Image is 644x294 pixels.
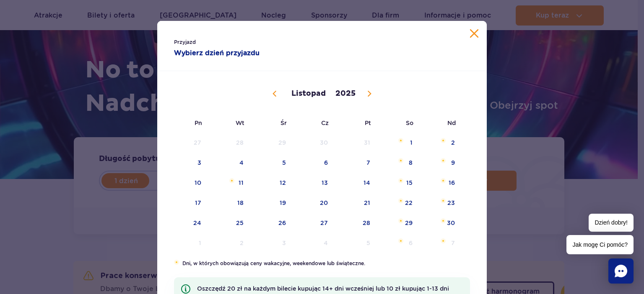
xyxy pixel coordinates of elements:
span: Listopad 30, 2025 [419,213,462,233]
span: Wt [208,113,250,133]
span: Listopad 17, 2025 [166,193,208,212]
button: Zamknij kalendarz [470,29,478,38]
span: Grudzień 2, 2025 [208,233,250,253]
span: Listopad 27, 2025 [293,213,335,233]
span: Październik 30, 2025 [293,133,335,152]
li: Dni, w których obowiązują ceny wakacyjne, weekendowe lub świąteczne. [174,260,470,267]
span: Październik 29, 2025 [250,133,293,152]
span: Listopad 6, 2025 [293,153,335,172]
span: Listopad 22, 2025 [377,193,419,212]
span: Listopad 14, 2025 [335,173,377,192]
span: Listopad 23, 2025 [419,193,462,212]
span: Listopad 12, 2025 [250,173,293,192]
span: Grudzień 1, 2025 [166,233,208,253]
span: Przyjazd [174,38,305,46]
span: Jak mogę Ci pomóc? [566,235,634,254]
span: Listopad 21, 2025 [335,193,377,212]
span: Listopad 16, 2025 [419,173,462,192]
span: Listopad 28, 2025 [335,213,377,233]
span: Listopad 7, 2025 [335,153,377,172]
div: Chat [608,258,634,284]
span: Listopad 24, 2025 [166,213,208,233]
span: Listopad 3, 2025 [166,153,208,172]
span: Listopad 1, 2025 [377,133,419,152]
span: Listopad 2, 2025 [419,133,462,152]
span: Listopad 8, 2025 [377,153,419,172]
span: Śr [250,113,293,133]
span: Listopad 11, 2025 [208,173,250,192]
span: Listopad 25, 2025 [208,213,250,233]
span: Listopad 13, 2025 [293,173,335,192]
span: Listopad 29, 2025 [377,213,419,233]
span: Grudzień 6, 2025 [377,233,419,253]
span: Listopad 20, 2025 [293,193,335,212]
span: Dzień dobry! [589,214,634,232]
span: Grudzień 5, 2025 [335,233,377,253]
span: Listopad 5, 2025 [250,153,293,172]
span: Listopad 18, 2025 [208,193,250,212]
span: Grudzień 4, 2025 [293,233,335,253]
span: Grudzień 3, 2025 [250,233,293,253]
span: Październik 28, 2025 [208,133,250,152]
span: Pt [335,113,377,133]
span: Listopad 26, 2025 [250,213,293,233]
span: Listopad 15, 2025 [377,173,419,192]
span: Cz [293,113,335,133]
span: Grudzień 7, 2025 [419,233,462,253]
span: Listopad 4, 2025 [208,153,250,172]
span: Październik 31, 2025 [335,133,377,152]
strong: Wybierz dzień przyjazdu [174,48,305,58]
span: Listopad 19, 2025 [250,193,293,212]
span: Listopad 9, 2025 [419,153,462,172]
span: Październik 27, 2025 [166,133,208,152]
span: Listopad 10, 2025 [166,173,208,192]
span: Pn [166,113,208,133]
span: So [377,113,419,133]
span: Nd [419,113,462,133]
